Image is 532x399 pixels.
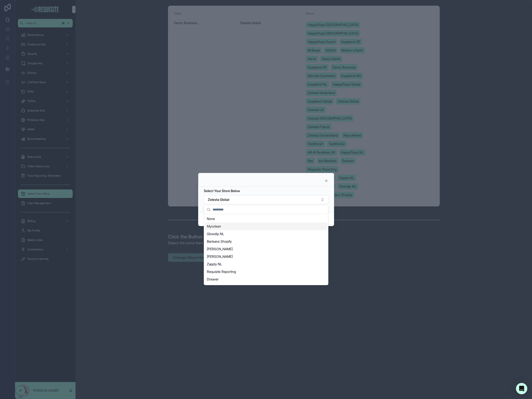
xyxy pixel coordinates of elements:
div: None [205,215,327,223]
span: 4th & Reckless UK [207,284,235,289]
div: Suggestions [204,214,328,285]
span: Zelesta Global [208,197,229,202]
span: [PERSON_NAME] [207,247,233,251]
button: Select Button [204,195,328,204]
span: Barleans Shopify [207,239,232,244]
span: [PERSON_NAME] [207,254,233,259]
span: Select Your Store Below [204,189,240,193]
span: Zapply NL [207,262,222,266]
span: Glowdip NL [207,232,224,236]
span: Mycolean [207,224,221,229]
span: Dreaver [207,277,219,282]
div: Open Intercom Messenger [516,383,527,394]
span: Requisite Reporting [207,269,236,274]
